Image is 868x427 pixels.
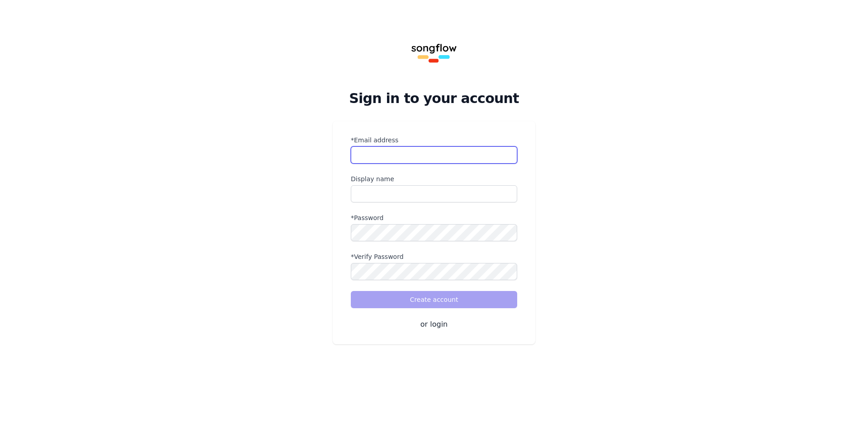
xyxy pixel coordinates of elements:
label: *Email address [351,136,517,145]
button: Create account [351,291,517,308]
h2: Sign in to your account [333,90,535,107]
label: Display name [351,174,517,183]
label: *Verify Password [351,252,517,261]
button: or login [351,319,517,330]
img: Songflow [405,22,463,80]
label: *Password [351,213,517,222]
